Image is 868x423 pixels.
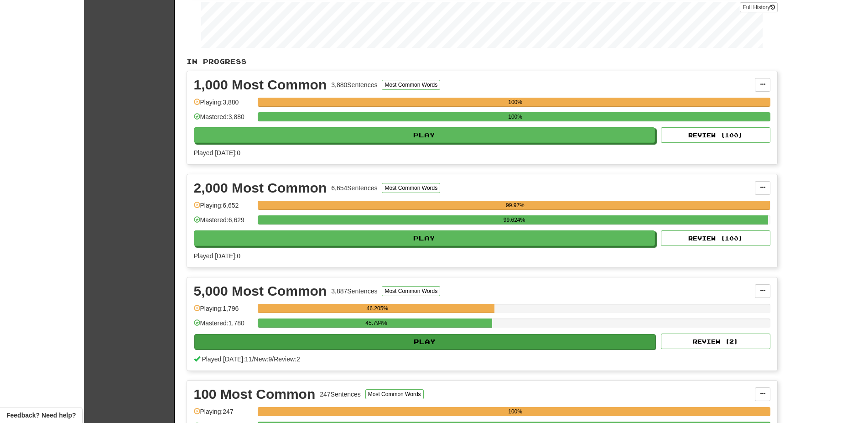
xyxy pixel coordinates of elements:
[194,387,316,401] div: 100 Most Common
[382,80,440,90] button: Most Common Words
[260,112,770,121] div: 100%
[194,215,253,230] div: Mastered: 6,629
[382,183,440,193] button: Most Common Words
[194,407,253,422] div: Playing: 247
[740,2,777,12] a: Full History
[661,334,770,349] button: Review (2)
[331,80,377,89] div: 3,880 Sentences
[260,304,494,313] div: 46.205%
[331,183,377,193] div: 6,654 Sentences
[254,355,272,363] span: New: 9
[194,127,655,143] button: Play
[194,149,240,157] span: Played [DATE]: 0
[6,411,76,420] span: Open feedback widget
[194,181,327,195] div: 2,000 Most Common
[194,284,327,298] div: 5,000 Most Common
[260,407,770,416] div: 100%
[272,355,274,363] span: /
[194,98,253,113] div: Playing: 3,880
[194,78,327,92] div: 1,000 Most Common
[331,287,377,296] div: 3,887 Sentences
[194,201,253,216] div: Playing: 6,652
[194,252,240,260] span: Played [DATE]: 0
[202,355,252,363] span: Played [DATE]: 11
[194,304,253,319] div: Playing: 1,796
[260,201,770,210] div: 99.97%
[260,98,770,107] div: 100%
[194,230,655,246] button: Play
[260,319,492,328] div: 45.794%
[661,127,770,143] button: Review (100)
[274,355,300,363] span: Review: 2
[194,112,253,127] div: Mastered: 3,880
[320,390,361,399] div: 247 Sentences
[661,230,770,246] button: Review (100)
[194,334,656,350] button: Play
[187,57,778,66] p: In Progress
[382,286,440,296] button: Most Common Words
[252,355,254,363] span: /
[365,389,424,399] button: Most Common Words
[260,215,769,225] div: 99.624%
[194,319,253,334] div: Mastered: 1,780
